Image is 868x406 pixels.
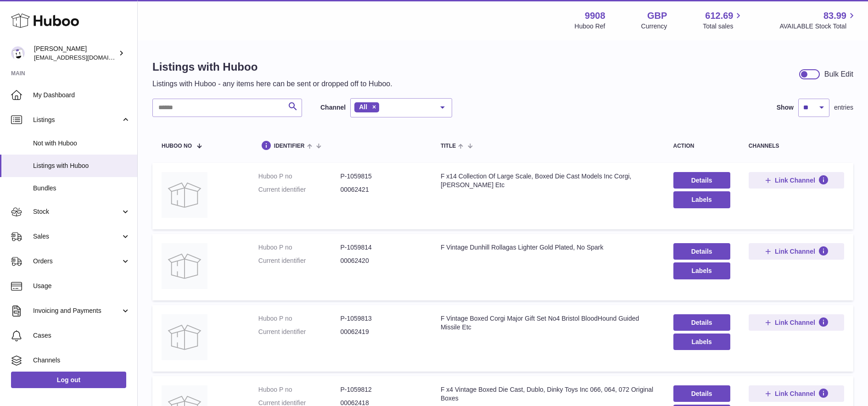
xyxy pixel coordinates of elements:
[585,10,605,22] strong: 9908
[33,161,130,170] span: Listings with Huboo
[33,356,130,365] span: Channels
[673,334,730,350] button: Labels
[162,143,192,149] span: Huboo no
[340,185,422,194] dd: 00062421
[162,172,207,218] img: F x14 Collection Of Large Scale, Boxed Die Cast Models Inc Corgi, E.Stobart Etc
[34,44,117,62] div: [PERSON_NAME]
[779,10,857,31] a: 83.99 AVAILABLE Stock Total
[274,143,305,149] span: identifier
[258,328,341,336] dt: Current identifier
[152,79,392,89] p: Listings with Huboo - any items here can be sent or dropped off to Huboo.
[33,257,121,266] span: Orders
[258,385,341,394] dt: Huboo P no
[320,103,346,112] label: Channel
[575,22,605,31] div: Huboo Ref
[703,22,744,31] span: Total sales
[258,243,341,252] dt: Huboo P no
[705,10,733,22] span: 612.69
[823,10,846,22] span: 83.99
[258,172,341,181] dt: Huboo P no
[441,314,655,332] div: F Vintage Boxed Corgi Major Gift Set No4 Bristol BloodHound Guided Missile Etc
[340,328,422,336] dd: 00062419
[162,243,207,289] img: F Vintage Dunhill Rollagas Lighter Gold Plated, No Spark
[703,10,744,31] a: 612.69 Total sales
[359,103,367,111] span: All
[33,139,130,148] span: Not with Huboo
[749,143,844,149] div: channels
[834,103,853,112] span: entries
[340,385,422,394] dd: P-1059812
[162,314,207,360] img: F Vintage Boxed Corgi Major Gift Set No4 Bristol BloodHound Guided Missile Etc
[258,256,341,265] dt: Current identifier
[11,372,126,388] a: Log out
[749,314,844,331] button: Link Channel
[33,282,130,290] span: Usage
[641,22,667,31] div: Currency
[775,247,815,256] span: Link Channel
[33,331,130,340] span: Cases
[33,306,121,315] span: Invoicing and Payments
[775,176,815,184] span: Link Channel
[673,262,730,279] button: Labels
[673,385,730,402] a: Details
[340,314,422,323] dd: P-1059813
[441,172,655,189] div: F x14 Collection Of Large Scale, Boxed Die Cast Models Inc Corgi, [PERSON_NAME] Etc
[33,232,121,241] span: Sales
[33,116,121,124] span: Listings
[340,243,422,252] dd: P-1059814
[33,184,130,193] span: Bundles
[777,103,794,112] label: Show
[749,172,844,189] button: Link Channel
[673,243,730,260] a: Details
[775,389,815,398] span: Link Channel
[340,172,422,181] dd: P-1059815
[824,69,853,79] div: Bulk Edit
[673,143,730,149] div: action
[258,314,341,323] dt: Huboo P no
[441,243,655,252] div: F Vintage Dunhill Rollagas Lighter Gold Plated, No Spark
[34,54,135,61] span: [EMAIL_ADDRESS][DOMAIN_NAME]
[673,314,730,331] a: Details
[152,60,392,74] h1: Listings with Huboo
[775,318,815,327] span: Link Channel
[749,385,844,402] button: Link Channel
[441,143,456,149] span: title
[749,243,844,260] button: Link Channel
[673,172,730,189] a: Details
[340,256,422,265] dd: 00062420
[33,91,130,100] span: My Dashboard
[11,46,25,60] img: tbcollectables@hotmail.co.uk
[258,185,341,194] dt: Current identifier
[647,10,667,22] strong: GBP
[673,191,730,208] button: Labels
[441,385,655,403] div: F x4 Vintage Boxed Die Cast, Dublo, Dinky Toys Inc 066, 064, 072 Original Boxes
[33,207,121,216] span: Stock
[779,22,857,31] span: AVAILABLE Stock Total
